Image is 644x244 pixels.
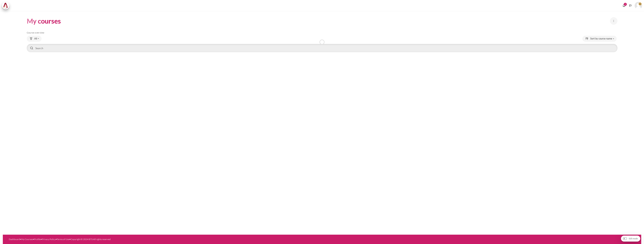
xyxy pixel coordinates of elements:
a: Privacy Policy [42,238,56,241]
section: Content [3,11,641,59]
a: Copyright © 2024 BTS All rights reserved [71,238,111,241]
h5: Course overview [27,31,617,34]
a: User menu [635,2,642,9]
h1: My courses [27,17,61,25]
a: Dashboard [9,238,20,241]
a: Terms of Use [57,238,69,241]
button: Grouping drop-down menu [27,36,42,42]
span: Sort by course name [590,37,612,41]
div: • • • • • [9,238,367,241]
span: All [34,37,37,41]
div: Course overview controls [27,36,617,53]
button: Languages [628,3,633,8]
a: Architeck Architeck [2,2,11,9]
input: Search [27,44,617,52]
div: Show notification window with 2 new notifications [621,3,627,8]
a: My Courses [21,238,33,241]
button: Sorting drop-down menu [582,36,617,42]
a: Profile [34,238,41,241]
div: 2 [624,3,627,6]
img: Architeck [3,3,8,8]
